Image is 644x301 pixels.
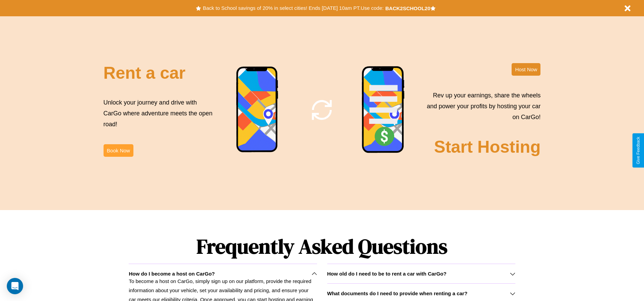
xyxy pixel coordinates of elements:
[236,66,279,153] img: phone
[104,97,215,130] p: Unlock your journey and drive with CarGo where adventure meets the open road!
[327,271,447,277] h3: How old do I need to be to rent a car with CarGo?
[362,66,405,154] img: phone
[7,278,23,294] div: Open Intercom Messenger
[327,290,467,296] h3: What documents do I need to provide when renting a car?
[423,90,540,123] p: Rev up your earnings, share the wheels and power your profits by hosting your car on CarGo!
[512,63,540,76] button: Host Now
[104,144,133,157] button: Book Now
[385,5,430,11] b: BACK2SCHOOL20
[104,63,186,83] h2: Rent a car
[201,3,385,13] button: Back to School savings of 20% in select cities! Ends [DATE] 10am PT.Use code:
[434,137,541,157] h2: Start Hosting
[129,271,215,277] h3: How do I become a host on CarGo?
[129,229,515,264] h1: Frequently Asked Questions
[636,137,641,164] div: Give Feedback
